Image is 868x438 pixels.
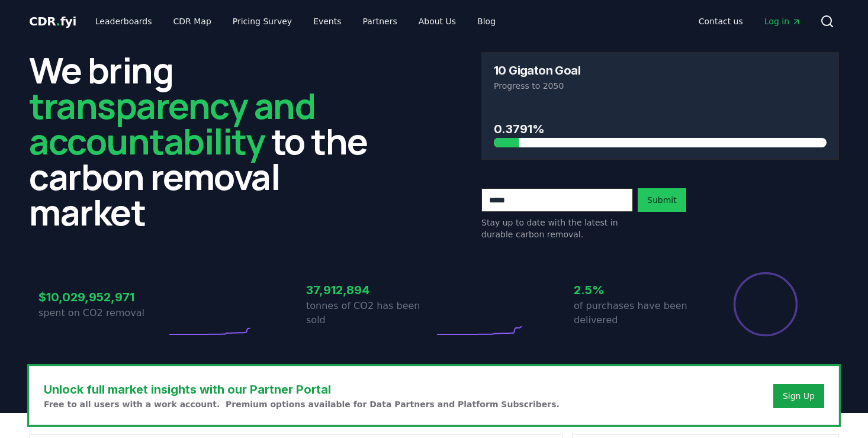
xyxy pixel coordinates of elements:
p: spent on CO2 removal [38,306,166,320]
p: Progress to 2050 [494,80,827,92]
a: Leaderboards [86,11,162,32]
a: About Us [409,11,465,32]
span: . [56,14,60,28]
h3: $10,029,952,971 [38,288,166,306]
span: transparency and accountability [29,81,315,165]
nav: Main [86,11,505,32]
button: Sign Up [773,384,824,408]
a: Partners [353,11,407,32]
span: Log in [764,15,801,27]
p: of purchases have been delivered [574,299,702,327]
span: CDR fyi [29,14,76,28]
h3: 2.5% [574,281,702,299]
a: Log in [755,11,811,32]
p: tonnes of CO2 has been sold [306,299,434,327]
p: Stay up to date with the latest in durable carbon removal. [481,217,633,240]
h3: 37,912,894 [306,281,434,299]
a: Blog [468,11,505,32]
button: Submit [638,188,686,212]
h3: 10 Gigaton Goal [494,65,580,76]
h3: Unlock full market insights with our Partner Portal [44,381,560,398]
p: Free to all users with a work account. Premium options available for Data Partners and Platform S... [44,398,560,410]
a: Events [304,11,351,32]
a: CDR Map [164,11,221,32]
div: Percentage of sales delivered [732,271,799,337]
h3: 0.3791% [494,120,827,138]
a: CDR.fyi [29,13,76,30]
a: Pricing Survey [223,11,301,32]
nav: Main [689,11,811,32]
h2: We bring to the carbon removal market [29,52,387,230]
a: Sign Up [783,390,815,402]
a: Contact us [689,11,753,32]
